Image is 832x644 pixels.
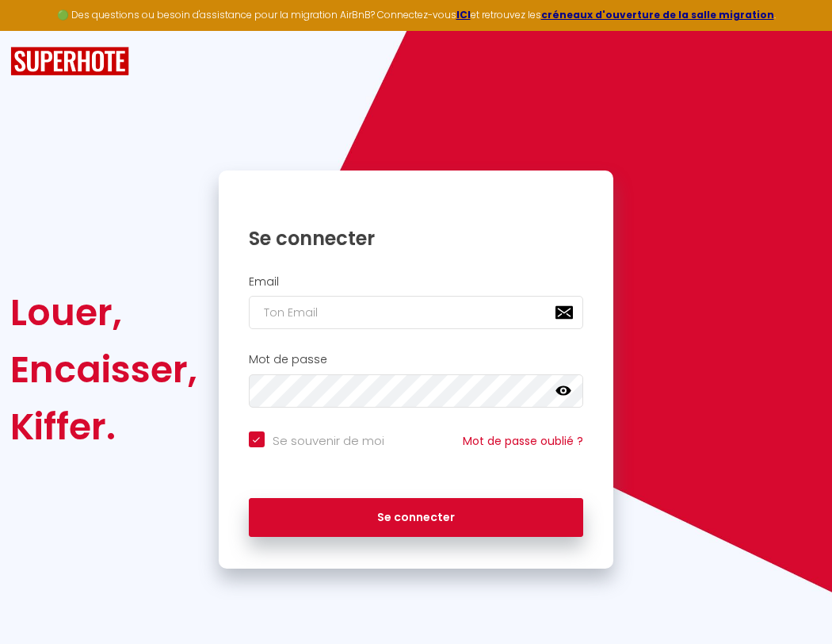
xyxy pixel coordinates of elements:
[10,341,197,398] div: Encaisser,
[249,353,584,366] h2: Mot de passe
[541,8,774,21] a: créneaux d'ouverture de la salle migration
[456,8,471,21] a: ICI
[463,433,583,449] a: Mot de passe oublié ?
[249,275,584,289] h2: Email
[249,296,584,329] input: Ton Email
[249,226,584,251] h1: Se connecter
[10,284,197,341] div: Louer,
[10,47,129,76] img: SuperHote logo
[249,498,584,538] button: Se connecter
[10,398,197,455] div: Kiffer.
